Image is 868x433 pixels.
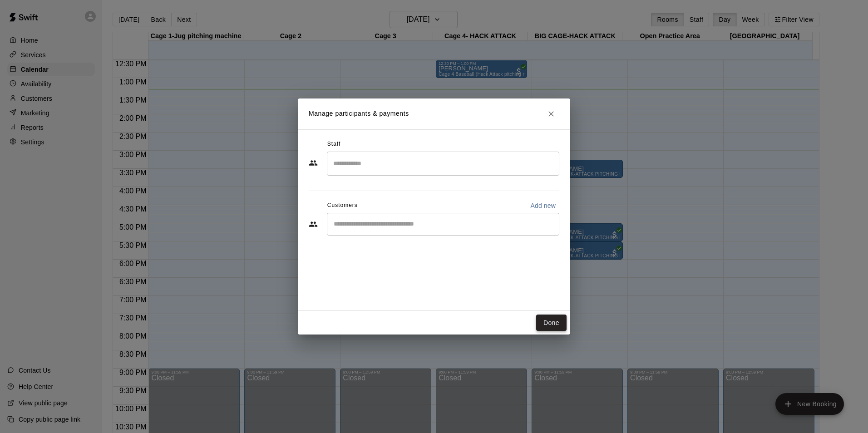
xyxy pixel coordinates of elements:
[309,220,318,229] svg: Customers
[327,213,559,236] div: Start typing to search customers...
[327,152,559,176] div: Search staff
[536,315,567,331] button: Done
[309,158,318,167] svg: Staff
[327,198,358,213] span: Customers
[327,137,340,152] span: Staff
[527,198,559,213] button: Add new
[543,106,559,122] button: Close
[530,201,556,210] p: Add new
[309,109,409,118] p: Manage participants & payments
